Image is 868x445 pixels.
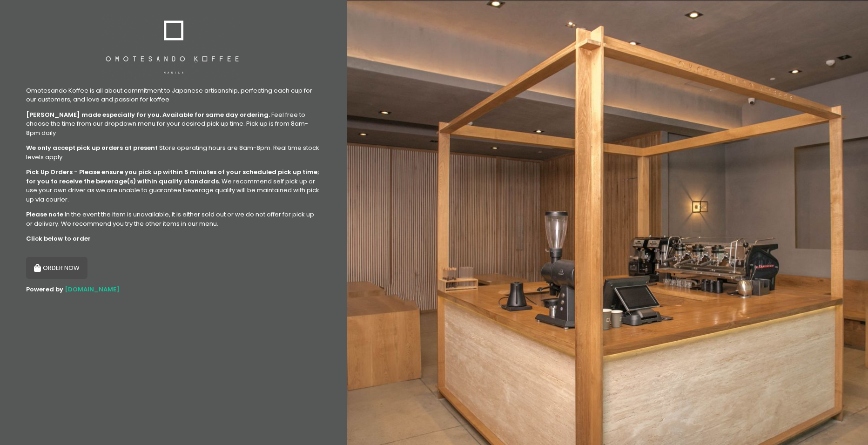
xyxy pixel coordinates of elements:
div: In the event the item is unavailable, it is either sold out or we do not offer for pick up or del... [26,210,321,228]
b: Pick Up Orders - Please ensure you pick up within 5 minutes of your scheduled pick up time; for y... [26,168,319,186]
b: Please note [26,210,63,219]
div: We recommend self pick up or use your own driver as we are unable to guarantee beverage quality w... [26,168,321,204]
div: Store operating hours are 8am-8pm. Real time stock levels apply. [26,143,321,162]
img: Omotesando Koffee [102,14,242,80]
div: Feel free to choose the time from our dropdown menu for your desired pick up time. Pick up is fro... [26,110,321,138]
b: We only accept pick up orders at present [26,143,158,152]
a: [DOMAIN_NAME] [65,285,120,294]
b: [PERSON_NAME] made especially for you. Available for same day ordering. [26,110,270,119]
div: Omotesando Koffee is all about commitment to Japanese artisanship, perfecting each cup for our cu... [26,86,321,104]
div: Powered by [26,285,321,294]
button: ORDER NOW [26,257,87,279]
div: Click below to order [26,234,321,243]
